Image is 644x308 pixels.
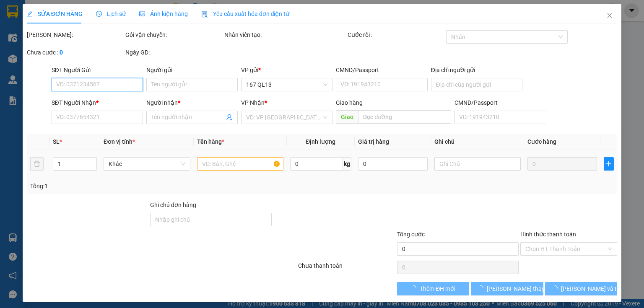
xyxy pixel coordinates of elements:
[478,285,487,291] span: loading
[561,284,620,293] span: [PERSON_NAME] và In
[139,11,145,17] span: picture
[420,284,455,293] span: Thêm ĐH mới
[197,138,224,145] span: Tên hàng
[336,65,427,75] div: CMND/Passport
[96,10,126,17] span: Lịch sử
[125,48,222,57] div: Ngày GD:
[27,48,124,57] div: Chưa cước :
[545,282,618,295] button: [PERSON_NAME] và In
[348,30,444,39] div: Cước rồi :
[336,99,363,106] span: Giao hàng
[104,138,135,145] span: Đơn vị tính
[358,110,451,124] input: Dọc đường
[52,65,143,75] div: SĐT Người Gửi
[146,98,238,107] div: Người nhận
[241,99,265,106] span: VP Nhận
[336,110,358,124] span: Giao
[297,261,396,276] div: Chưa thanh toán
[58,36,112,45] li: VP Nhơn Trạch
[226,114,233,121] span: user-add
[487,284,554,293] span: [PERSON_NAME] thay đổi
[397,231,425,238] span: Tổng cước
[410,285,420,291] span: loading
[125,30,222,39] div: Gói vận chuyển:
[471,282,543,295] button: [PERSON_NAME] thay đổi
[434,157,521,171] input: Ghi Chú
[4,4,122,20] li: Hoa Mai
[343,157,351,171] span: kg
[146,65,238,75] div: Người gửi
[4,46,56,99] b: 167 Quốc lộ 13, P26, [GEOGRAPHIC_DATA], [GEOGRAPHIC_DATA]
[27,11,33,17] span: edit
[306,138,335,145] span: Định lượng
[224,30,346,39] div: Nhân viên tạo:
[604,157,614,171] button: plus
[241,65,332,75] div: VP gửi
[431,134,524,150] th: Ghi chú
[4,36,58,45] li: VP 167 QL13
[358,138,389,145] span: Giá trị hàng
[27,30,124,39] div: [PERSON_NAME]:
[454,98,546,107] div: CMND/Passport
[4,4,34,34] img: logo.jpg
[604,160,613,167] span: plus
[30,157,44,171] button: delete
[52,98,143,107] div: SĐT Người Nhận
[96,11,102,17] span: clock-circle
[53,138,60,145] span: SL
[527,138,556,145] span: Cước hàng
[109,158,185,170] span: Khác
[139,10,188,17] span: Ảnh kiện hàng
[150,202,196,208] label: Ghi chú đơn hàng
[27,10,83,17] span: SỬA ĐƠN HÀNG
[197,157,283,171] input: VD: Bàn, Ghế
[397,282,470,295] button: Thêm ĐH mới
[606,12,613,19] span: close
[4,47,10,52] span: environment
[150,213,272,226] input: Ghi chú đơn hàng
[201,11,208,18] img: icon
[431,65,522,75] div: Địa chỉ người gửi
[598,4,621,28] button: Close
[201,10,290,17] span: Yêu cầu xuất hóa đơn điện tử
[527,157,597,171] input: 0
[246,78,327,91] span: 167 QL13
[60,49,63,56] b: 0
[552,285,561,291] span: loading
[431,78,522,91] input: Địa chỉ của người gửi
[30,181,249,191] div: Tổng: 1
[520,231,576,238] label: Hình thức thanh toán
